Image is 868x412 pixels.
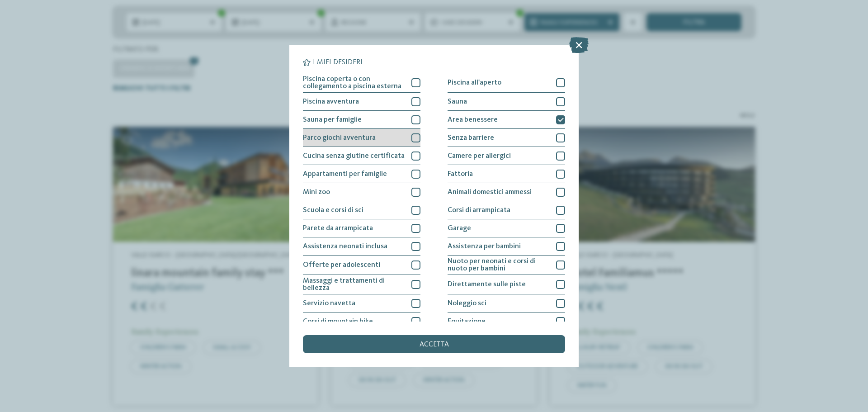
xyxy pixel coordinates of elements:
span: Cucina senza glutine certificata [303,152,405,160]
span: Noleggio sci [448,300,486,307]
span: I miei desideri [313,59,363,66]
span: Animali domestici ammessi [448,189,532,196]
span: Camere per allergici [448,152,511,160]
span: Scuola e corsi di sci [303,207,363,214]
span: Sauna [448,98,467,105]
span: accetta [420,341,449,348]
span: Servizio navetta [303,300,355,307]
span: Equitazione [448,318,486,325]
span: Sauna per famiglie [303,116,362,123]
span: Piscina avventura [303,98,359,105]
span: Piscina coperta o con collegamento a piscina esterna [303,76,405,90]
span: Senza barriere [448,134,494,142]
span: Assistenza neonati inclusa [303,243,387,250]
span: Offerte per adolescenti [303,261,380,269]
span: Nuoto per neonati e corsi di nuoto per bambini [448,258,549,272]
span: Corsi di mountain bike [303,318,373,325]
span: Parete da arrampicata [303,225,373,232]
span: Piscina all'aperto [448,79,501,86]
span: Fattoria [448,170,473,178]
span: Appartamenti per famiglie [303,170,387,178]
span: Assistenza per bambini [448,243,521,250]
span: Mini zoo [303,189,330,196]
span: Corsi di arrampicata [448,207,510,214]
span: Massaggi e trattamenti di bellezza [303,277,405,292]
span: Area benessere [448,116,498,123]
span: Direttamente sulle piste [448,281,526,288]
span: Parco giochi avventura [303,134,376,142]
span: Garage [448,225,471,232]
